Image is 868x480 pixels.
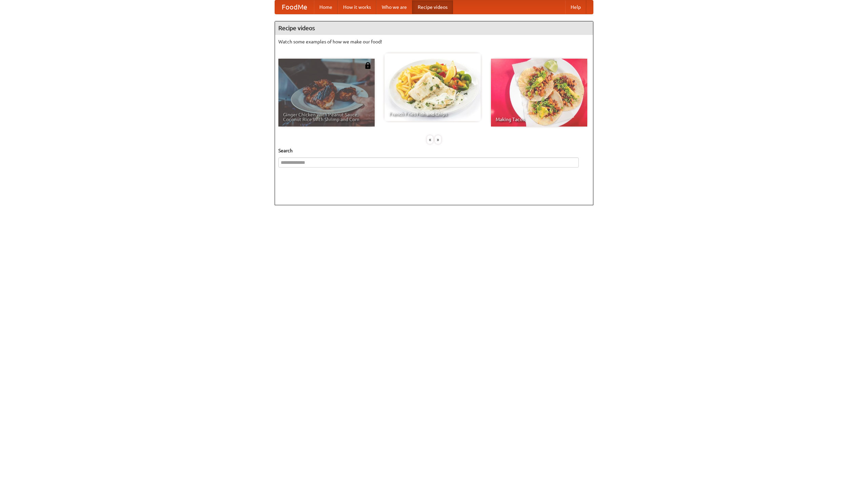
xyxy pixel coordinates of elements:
span: Making Tacos [496,117,583,122]
h4: Recipe videos [275,21,593,35]
a: Who we are [376,0,412,14]
a: FoodMe [275,0,314,14]
span: French Fries Fish and Chips [389,112,476,116]
a: French Fries Fish and Chips [384,53,481,121]
a: Recipe videos [412,0,453,14]
a: Help [565,0,586,14]
a: Making Tacos [491,59,587,127]
a: Home [314,0,338,14]
a: How it works [338,0,376,14]
img: 483408.png [364,62,371,69]
p: Watch some examples of how we make our food! [278,38,590,45]
div: « [427,135,433,144]
h5: Search [278,147,590,154]
div: » [435,135,441,144]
